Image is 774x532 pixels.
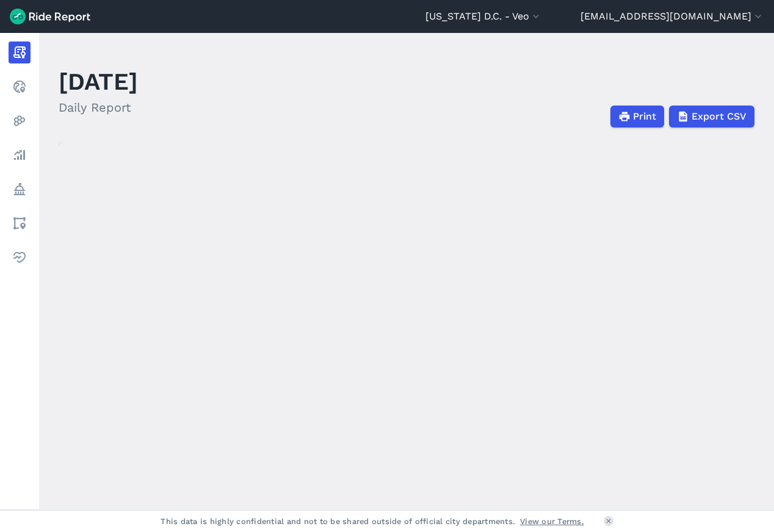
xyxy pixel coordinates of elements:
button: Print [610,106,664,128]
a: View our Terms. [520,516,584,527]
h1: [DATE] [59,65,138,98]
a: Heatmaps [9,110,31,132]
button: [EMAIL_ADDRESS][DOMAIN_NAME] [580,9,764,24]
a: Realtime [9,76,31,98]
span: Export CSV [692,109,747,124]
a: Areas [9,212,31,234]
a: Report [9,41,31,63]
a: Analyze [9,144,31,166]
button: [US_STATE] D.C. - Veo [425,9,542,24]
a: Health [9,246,31,268]
button: Export CSV [669,106,754,128]
img: Ride Report [10,9,90,24]
span: Print [633,109,656,124]
a: Policy [9,178,31,200]
h2: Daily Report [59,98,138,117]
